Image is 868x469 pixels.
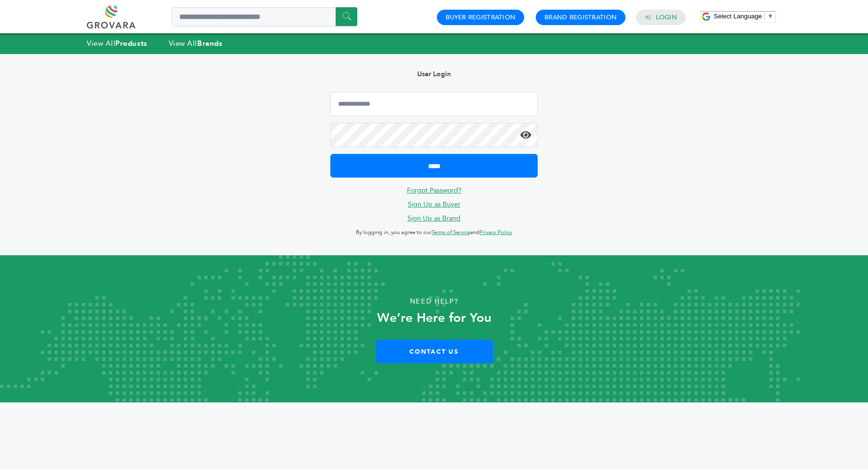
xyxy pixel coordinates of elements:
[432,229,470,236] a: Terms of Service
[417,69,451,79] b: User Login
[544,13,617,22] a: Brand Registration
[115,39,147,48] strong: Products
[407,214,461,223] a: Sign Up as Brand
[172,7,357,27] input: Search a product or brand...
[764,13,765,20] span: ​
[330,92,538,116] input: Email Address
[169,39,223,48] a: View AllBrands
[767,13,773,20] span: ▼
[446,13,515,22] a: Buyer Registration
[87,39,148,48] a: View AllProducts
[407,186,461,195] a: Forgot Password?
[330,227,538,238] p: By logging in, you agree to our and
[330,123,538,147] input: Password
[408,200,461,209] a: Sign Up as Buyer
[43,294,825,309] p: Need Help?
[479,229,512,236] a: Privacy Policy
[714,13,773,20] a: Select Language​
[377,309,491,327] strong: We’re Here for You
[197,39,222,48] strong: Brands
[376,340,493,363] a: Contact Us
[656,13,677,22] a: Login
[714,13,762,20] span: Select Language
